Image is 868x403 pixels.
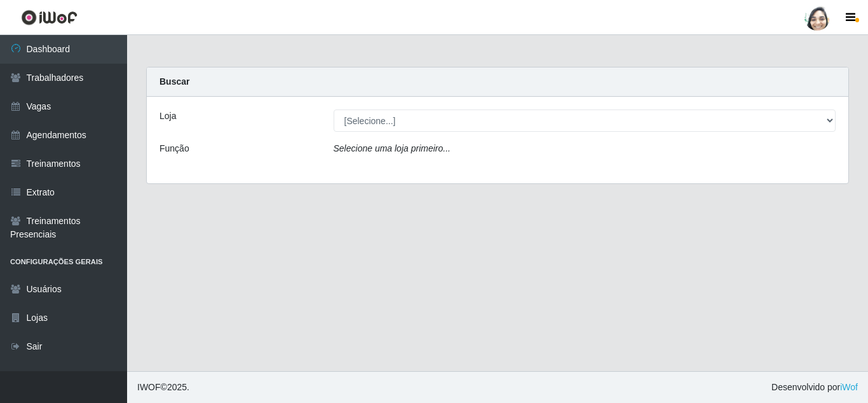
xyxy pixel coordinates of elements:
span: Desenvolvido por [771,381,858,394]
i: Selecione uma loja primeiro... [334,143,451,153]
strong: Buscar [159,76,189,87]
span: IWOF [137,382,161,392]
label: Loja [159,110,176,123]
label: Função [159,142,189,155]
img: CoreUI Logo [21,10,78,25]
span: © 2025 . [137,381,189,394]
a: iWof [840,382,858,392]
